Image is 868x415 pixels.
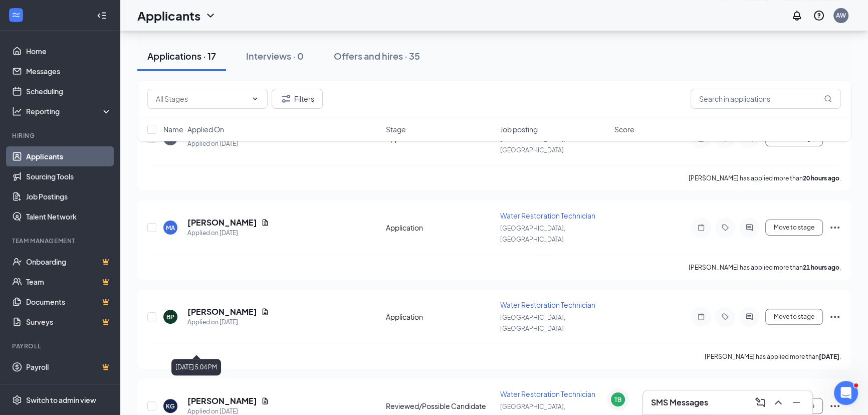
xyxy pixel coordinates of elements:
p: [PERSON_NAME] has applied more than . [689,263,841,272]
svg: Notifications [791,10,803,22]
div: Applied on [DATE] [187,228,269,238]
svg: Document [261,397,269,405]
div: MA [166,224,175,232]
div: AW [836,11,846,20]
div: Reviewed/Possible Candidate [386,401,494,411]
svg: ComposeMessage [754,396,766,408]
div: Offers and hires · 35 [334,50,420,62]
input: All Stages [156,93,247,104]
svg: ChevronDown [204,10,216,22]
span: Job posting [500,124,538,134]
span: [GEOGRAPHIC_DATA], [GEOGRAPHIC_DATA] [500,314,565,332]
div: Application [386,312,494,322]
svg: Note [695,313,707,321]
svg: ChevronDown [251,95,259,103]
a: Job Postings [26,186,112,206]
button: ComposeMessage [752,394,768,410]
div: KG [166,402,175,410]
b: [DATE] [819,353,839,360]
button: Minimize [788,394,804,410]
div: BP [166,313,174,321]
span: Water Restoration Technician [500,389,595,398]
a: OnboardingCrown [26,252,112,272]
svg: Document [261,219,269,227]
div: Application [386,223,494,233]
svg: MagnifyingGlass [824,95,832,103]
a: Talent Network [26,206,112,227]
p: [PERSON_NAME] has applied more than . [689,174,841,182]
svg: ActiveChat [743,313,755,321]
div: [DATE] 5:04 PM [171,359,221,375]
b: 20 hours ago [803,174,839,182]
span: Score [614,124,634,134]
svg: Tag [719,224,731,232]
svg: WorkstreamLogo [11,10,21,20]
div: Team Management [12,237,110,245]
svg: Minimize [790,396,802,408]
a: PayrollCrown [26,357,112,377]
a: DocumentsCrown [26,292,112,312]
span: Stage [386,124,406,134]
h3: SMS Messages [651,397,708,408]
a: Scheduling [26,81,112,101]
a: Applicants [26,146,112,166]
span: Water Restoration Technician [500,300,595,309]
h5: [PERSON_NAME] [187,306,257,317]
svg: Note [695,224,707,232]
a: SurveysCrown [26,312,112,332]
div: Switch to admin view [26,395,96,405]
svg: Document [261,308,269,316]
span: [GEOGRAPHIC_DATA], [GEOGRAPHIC_DATA] [500,225,565,243]
svg: Collapse [97,11,107,21]
svg: Settings [12,395,22,405]
svg: Ellipses [829,311,841,323]
a: Sourcing Tools [26,166,112,186]
button: ChevronUp [770,394,786,410]
iframe: Intercom live chat [834,381,858,405]
svg: ChevronUp [772,396,784,408]
svg: QuestionInfo [813,10,825,22]
svg: Tag [719,313,731,321]
p: [PERSON_NAME] has applied more than . [705,352,841,361]
a: Messages [26,61,112,81]
svg: Analysis [12,106,22,116]
button: Filter Filters [272,89,323,109]
svg: Filter [280,93,292,105]
div: TB [614,395,621,404]
div: Reporting [26,106,112,116]
a: TeamCrown [26,272,112,292]
button: Move to stage [765,309,823,325]
div: Interviews · 0 [246,50,304,62]
svg: ActiveChat [743,224,755,232]
h5: [PERSON_NAME] [187,217,257,228]
button: Move to stage [765,220,823,236]
div: Hiring [12,131,110,140]
span: Water Restoration Technician [500,211,595,220]
div: Applied on [DATE] [187,317,269,327]
a: Home [26,41,112,61]
svg: Ellipses [829,400,841,412]
h5: [PERSON_NAME] [187,395,257,406]
span: Name · Applied On [163,124,224,134]
svg: Ellipses [829,222,841,234]
input: Search in applications [691,89,841,109]
h1: Applicants [137,7,200,24]
b: 21 hours ago [803,264,839,271]
div: Payroll [12,342,110,350]
div: Applications · 17 [147,50,216,62]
